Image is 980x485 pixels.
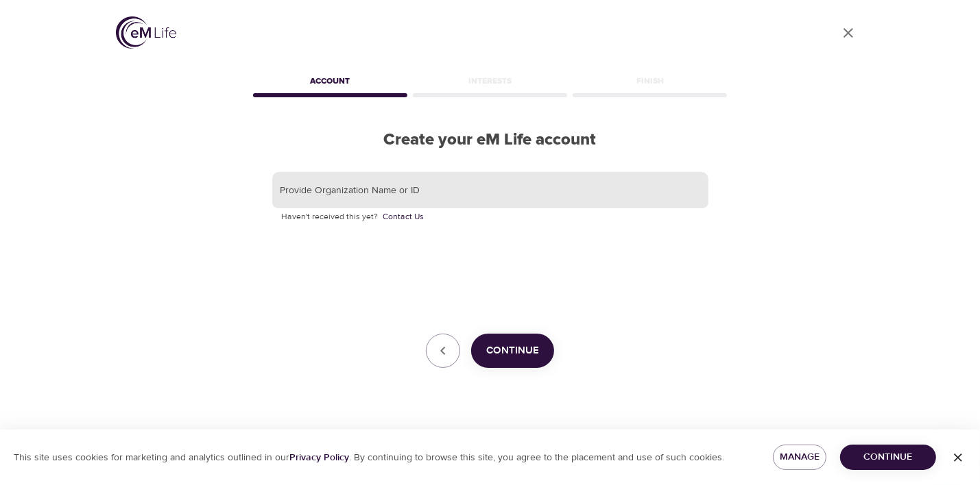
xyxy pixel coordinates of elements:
img: logo [116,16,176,49]
a: close [832,16,865,49]
button: Continue [840,445,936,470]
a: Privacy Policy [289,451,349,464]
span: Continue [851,449,925,466]
a: Contact Us [383,210,425,224]
span: Manage [784,449,815,466]
span: Continue [486,342,539,360]
button: Continue [471,334,554,368]
p: Haven't received this yet? [282,210,699,224]
button: Manage [773,445,826,470]
h2: Create your eM Life account [250,130,730,150]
